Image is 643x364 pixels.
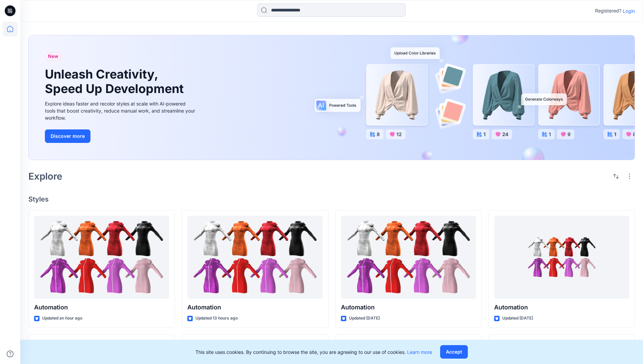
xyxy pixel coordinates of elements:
p: Automation [341,303,476,312]
a: Automation [494,216,629,299]
p: Updated an hour ago [42,315,82,322]
button: Discover more [45,129,90,143]
h2: Explore [28,171,62,182]
a: Automation [187,216,322,299]
p: Updated 13 hours ago [195,315,238,322]
p: Updated [DATE] [349,315,380,322]
div: Explore ideas faster and recolor styles at scale with AI-powered tools that boost creativity, red... [45,100,197,121]
p: Registered? [595,7,621,15]
p: Automation [187,303,322,312]
a: Learn more [407,349,432,355]
h4: Styles [28,195,635,203]
p: Automation [494,303,629,312]
a: Automation [34,216,169,299]
p: Login [623,7,635,14]
p: This site uses cookies. By continuing to browse the site, you are agreeing to our use of cookies. [195,348,432,356]
span: New [48,52,58,60]
button: Accept [440,345,468,359]
p: Automation [34,303,169,312]
p: Updated [DATE] [502,315,533,322]
h1: Unleash Creativity, Speed Up Development [45,67,187,96]
a: Discover more [45,129,197,143]
a: Automation [341,216,476,299]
